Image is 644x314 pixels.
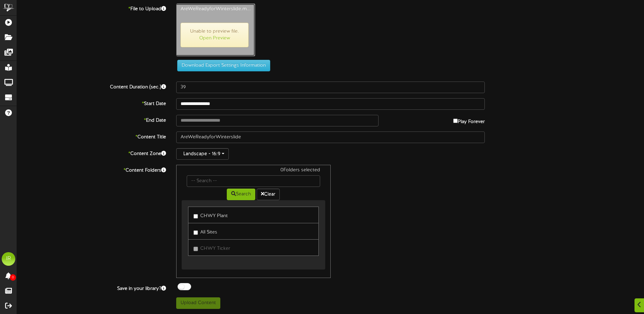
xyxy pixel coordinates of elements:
div: 0 Folders selected [182,167,325,175]
span: CHWY Ticker [200,246,230,251]
div: IR [2,252,15,266]
input: Title of this Content [176,132,485,143]
span: Unable to preview file. [181,23,249,47]
button: Upload Content [176,297,220,309]
input: CHWY Ticker [194,247,198,251]
label: Save in your library? [12,283,171,292]
a: Open Preview [199,36,230,41]
a: Download Export Settings Information [174,63,270,68]
label: Content Title [12,132,171,141]
label: Play Forever [453,115,485,125]
label: End Date [12,115,171,124]
button: Download Export Settings Information [177,60,270,71]
button: Landscape - 16:9 [176,148,229,160]
label: Content Zone [12,148,171,157]
label: CHWY Plant [194,210,228,220]
span: 0 [10,274,16,281]
input: Play Forever [453,119,458,123]
input: -- Search -- [187,175,320,187]
label: Content Folders [12,165,171,174]
label: Content Duration (sec.) [12,82,171,91]
label: All Sites [194,227,217,236]
label: Start Date [12,98,171,107]
button: Clear [257,189,280,200]
label: File to Upload [12,3,171,13]
input: All Sites [194,230,198,235]
input: CHWY Plant [194,214,198,219]
button: Search [227,189,255,200]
